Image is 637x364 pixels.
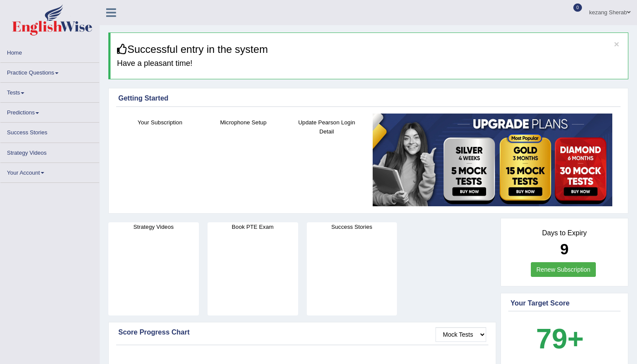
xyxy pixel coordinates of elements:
[536,323,584,354] b: 79+
[573,3,582,12] span: 0
[206,118,280,127] h4: Microphone Setup
[531,262,596,277] a: Renew Subscription
[208,222,298,231] h4: Book PTE Exam
[289,118,364,136] h4: Update Pearson Login Detail
[0,83,99,100] a: Tests
[614,39,619,49] button: ×
[510,229,618,237] h4: Days to Expiry
[560,240,569,257] b: 9
[307,222,397,231] h4: Success Stories
[0,123,99,140] a: Success Stories
[0,163,99,180] a: Your Account
[117,44,621,55] h3: Successful entry in the system
[118,327,486,338] div: Score Progress Chart
[0,103,99,120] a: Predictions
[0,143,99,160] a: Strategy Videos
[0,43,99,60] a: Home
[373,114,612,206] img: small5.jpg
[108,222,199,231] h4: Strategy Videos
[0,63,99,80] a: Practice Questions
[123,118,197,127] h4: Your Subscription
[118,93,618,104] div: Getting Started
[117,59,621,68] h4: Have a pleasant time!
[510,298,618,309] div: Your Target Score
